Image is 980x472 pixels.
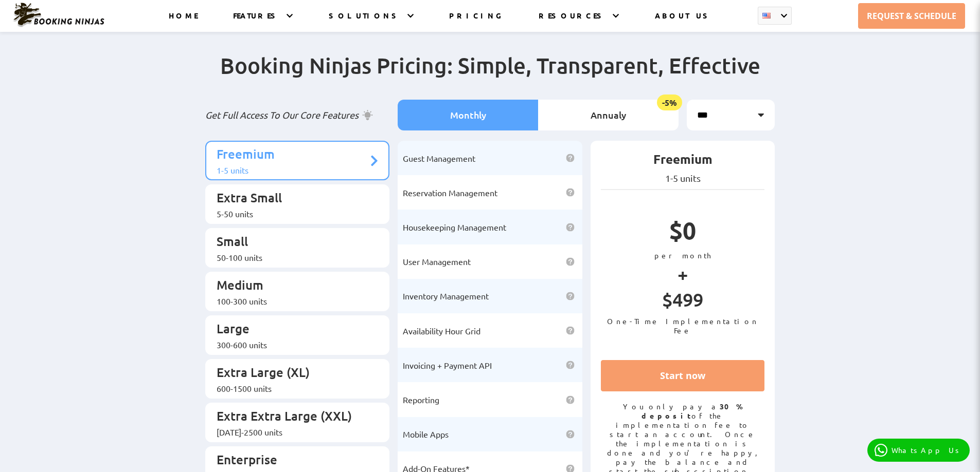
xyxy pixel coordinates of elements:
[217,209,368,219] div: 5-50 units
[403,326,480,336] span: Availability Hour Grid
[403,153,475,163] span: Guest Management
[566,292,575,300] img: help icon
[538,100,679,130] li: Annualy
[217,320,368,339] p: Large
[217,408,368,427] p: Extra Extra Large (XXL)
[217,233,368,252] p: Small
[217,165,368,175] div: 1-5 units
[403,291,489,301] span: Inventory Management
[403,222,506,232] span: Housekeeping Management
[403,394,439,405] span: Reporting
[566,430,575,439] img: help icon
[205,52,775,100] h2: Booking Ninjas Pricing: Simple, Transparent, Effective
[217,451,368,470] p: Enterprise
[217,364,368,383] p: Extra Large (XL)
[403,256,471,267] span: User Management
[217,252,368,262] div: 50-100 units
[655,11,712,32] a: ABOUT US
[205,109,390,121] p: Get Full Access To Our Core Features
[566,154,575,162] img: help icon
[601,151,765,173] p: Freemium
[217,383,368,393] div: 600-1500 units
[217,146,368,165] p: Freemium
[642,402,743,420] strong: 30% deposit
[217,427,368,437] div: [DATE]-2500 units
[566,257,575,266] img: help icon
[398,100,538,130] li: Monthly
[566,395,575,404] img: help icon
[657,95,682,110] span: -5%
[601,260,765,288] p: +
[329,11,401,32] a: SOLUTIONS
[566,188,575,197] img: help icon
[403,187,497,198] span: Reservation Management
[566,223,575,232] img: help icon
[217,296,368,306] div: 100-300 units
[601,251,765,260] p: per month
[217,277,368,296] p: Medium
[601,360,765,391] a: Start now
[217,339,368,350] div: 300-600 units
[867,439,970,462] a: WhatsApp Us
[601,316,765,335] p: One-Time Implementation Fee
[403,360,492,370] span: Invoicing + Payment API
[892,446,963,455] p: WhatsApp Us
[601,173,765,184] p: 1-5 units
[566,326,575,335] img: help icon
[169,11,198,32] a: HOME
[566,361,575,369] img: help icon
[233,11,280,32] a: FEATURES
[539,11,606,32] a: RESOURCES
[601,215,765,251] p: $0
[217,190,368,209] p: Extra Small
[449,11,503,32] a: PRICING
[403,429,449,439] span: Mobile Apps
[601,288,765,316] p: $499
